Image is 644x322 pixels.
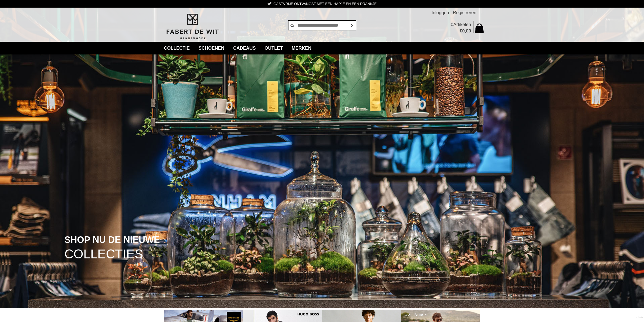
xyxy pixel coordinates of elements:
[261,42,287,54] a: Outlet
[164,13,221,40] img: Fabert de Wit
[431,8,449,18] a: Inloggen
[230,42,260,54] a: Cadeaus
[636,314,643,321] a: Divide
[466,28,471,33] span: 00
[465,28,466,33] span: ,
[195,42,228,54] a: Schoenen
[65,248,143,261] span: COLLECTIES
[451,22,453,27] span: 0
[160,42,194,54] a: collectie
[453,8,476,18] a: Registreren
[65,235,160,245] span: SHOP NU DE NIEUWE
[462,28,465,33] span: 0
[460,28,462,33] span: €
[453,22,471,27] span: Artikelen
[288,42,315,54] a: Merken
